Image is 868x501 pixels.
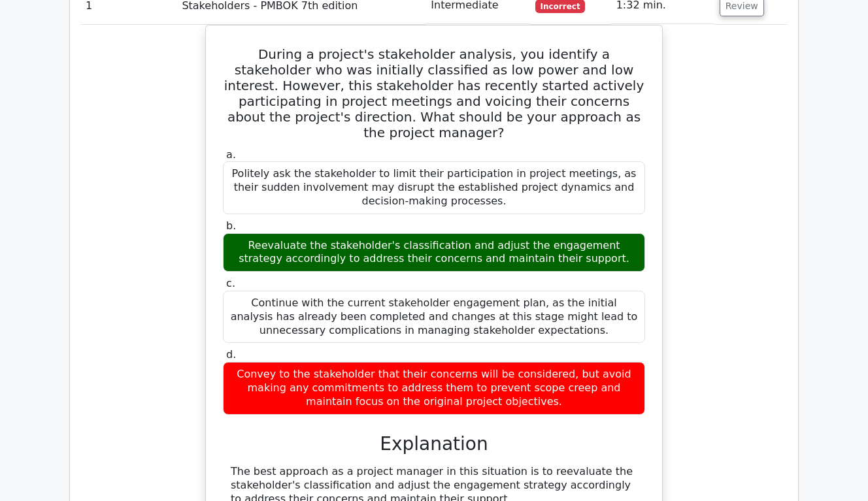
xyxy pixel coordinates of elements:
[226,348,236,361] span: d.
[223,233,645,272] div: Reevaluate the stakeholder's classification and adjust the engagement strategy accordingly to add...
[223,161,645,214] div: Politely ask the stakeholder to limit their participation in project meetings, as their sudden in...
[231,433,637,455] h3: Explanation
[226,277,235,289] span: c.
[222,46,646,140] h5: During a project's stakeholder analysis, you identify a stakeholder who was initially classified ...
[223,291,645,343] div: Continue with the current stakeholder engagement plan, as the initial analysis has already been c...
[223,362,645,414] div: Convey to the stakeholder that their concerns will be considered, but avoid making any commitment...
[226,148,236,161] span: a.
[226,219,236,232] span: b.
